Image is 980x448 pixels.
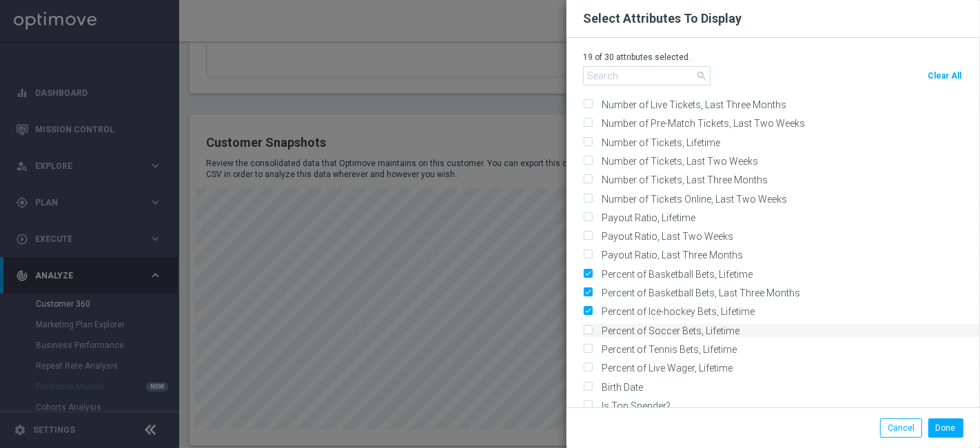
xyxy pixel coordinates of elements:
h2: Select Attributes To Display [583,10,742,27]
button: Done [928,418,963,438]
label: Number of Live Tickets, Last Three Months [597,99,786,111]
button: Cancel [880,418,922,438]
label: Is Top Spender? [597,400,671,412]
label: Percent of Basketball Bets, Lifetime [597,268,753,281]
p: 19 of 30 attributes selected. [583,52,963,63]
label: Number of Tickets Online, Last Two Weeks [597,193,787,205]
label: Percent of Ice-hockey Bets, Lifetime [597,305,755,318]
span: search [696,70,707,81]
input: Search [583,66,711,85]
label: Number of Tickets, Last Two Weeks [597,155,758,167]
label: Payout Ratio, Last Three Months [597,249,743,261]
span: Clear All [928,71,961,81]
label: Number of Tickets, Last Three Months [597,174,768,186]
label: Percent of Basketball Bets, Last Three Months [597,287,800,299]
label: Percent of Soccer Bets, Lifetime [597,325,739,337]
label: Birth Date [597,381,643,394]
label: Percent of Live Wager, Lifetime [597,362,733,374]
label: Number of Tickets, Lifetime [597,136,720,149]
label: Percent of Tennis Bets, Lifetime [597,343,737,356]
label: Payout Ratio, Last Two Weeks [597,230,733,243]
label: Payout Ratio, Lifetime [597,212,695,224]
button: Clear All [926,66,963,85]
label: Number of Pre-Match Tickets, Last Two Weeks [597,117,805,130]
